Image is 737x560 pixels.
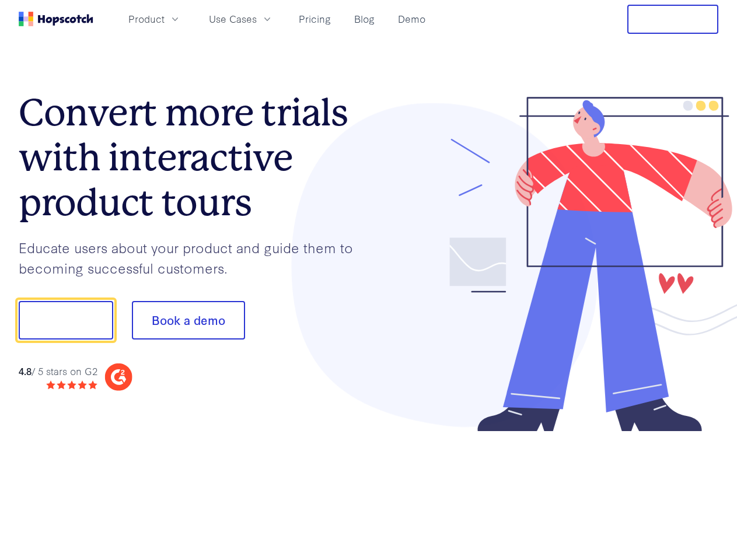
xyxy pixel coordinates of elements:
button: Book a demo [132,301,245,339]
span: Use Cases [209,12,257,26]
div: / 5 stars on G2 [19,364,97,379]
a: Demo [393,9,430,29]
button: Free Trial [627,5,718,34]
a: Home [19,12,93,26]
strong: 4.8 [19,364,32,377]
a: Pricing [294,9,336,29]
span: Product [128,12,165,26]
button: Use Cases [202,9,280,29]
button: Show me! [19,301,113,339]
a: Blog [350,9,379,29]
h1: Convert more trials with interactive product tours [19,90,369,225]
button: Product [121,9,188,29]
p: Educate users about your product and guide them to becoming successful customers. [19,237,369,278]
